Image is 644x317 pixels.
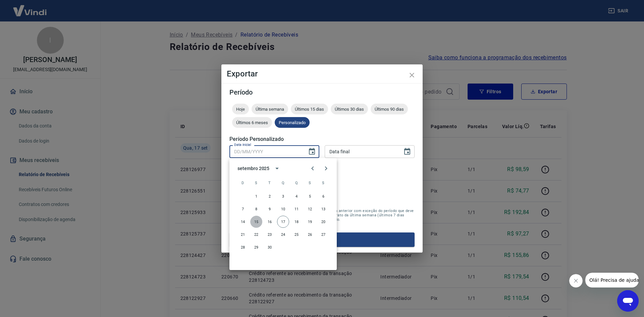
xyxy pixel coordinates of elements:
button: 26 [304,228,316,241]
span: terça-feira [264,176,276,190]
button: 3 [277,190,289,202]
button: 4 [290,190,303,202]
span: segunda-feira [250,176,262,190]
button: 16 [264,216,276,228]
span: Olá! Precisa de ajuda? [4,5,56,10]
button: 11 [290,203,303,215]
div: Últimos 6 meses [232,117,272,128]
button: Previous month [306,162,319,175]
button: calendar view is open, switch to year view [271,163,283,174]
button: 17 [277,216,289,228]
button: 23 [264,228,276,241]
span: Últimos 15 dias [291,107,328,112]
span: Hoje [232,107,249,112]
span: sábado [317,176,329,190]
button: Choose date [400,145,414,158]
div: Últimos 15 dias [291,104,328,114]
button: 20 [317,216,329,228]
button: 27 [317,228,329,241]
button: 25 [290,228,303,241]
button: 29 [250,241,262,253]
div: Última semana [252,104,288,114]
button: 1 [250,190,262,202]
div: Personalizado [275,117,310,128]
span: Últimos 90 dias [371,107,408,112]
input: DD/MM/YYYY [325,145,398,158]
button: 30 [264,241,276,253]
span: sexta-feira [304,176,316,190]
button: 9 [264,203,276,215]
button: 2 [264,190,276,202]
button: 12 [304,203,316,215]
button: 28 [237,241,249,253]
h5: Período [229,89,415,96]
button: 24 [277,228,289,241]
button: 21 [237,228,249,241]
button: 7 [237,203,249,215]
button: 14 [237,216,249,228]
button: 18 [290,216,303,228]
iframe: Mensagem da empresa [585,273,639,287]
button: close [404,67,420,83]
h4: Exportar [227,70,417,78]
button: 19 [304,216,316,228]
div: Últimos 30 dias [331,104,368,114]
iframe: Fechar mensagem [569,274,583,287]
span: Personalizado [275,120,310,125]
div: Hoje [232,104,249,114]
button: 13 [317,203,329,215]
span: Última semana [252,107,288,112]
span: quinta-feira [290,176,303,190]
h5: Período Personalizado [229,136,415,143]
button: Next month [319,162,333,175]
iframe: Botão para abrir a janela de mensagens [617,290,639,312]
span: domingo [237,176,249,190]
button: 6 [317,190,329,202]
span: Últimos 6 meses [232,120,272,125]
button: 22 [250,228,262,241]
button: Choose date [305,145,319,158]
button: 15 [250,216,262,228]
span: quarta-feira [277,176,289,190]
span: Últimos 30 dias [331,107,368,112]
button: 5 [304,190,316,202]
label: Data inicial [234,142,251,147]
button: 8 [250,203,262,215]
button: 10 [277,203,289,215]
div: Últimos 90 dias [371,104,408,114]
div: setembro 2025 [237,165,269,172]
input: DD/MM/YYYY [229,145,303,158]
